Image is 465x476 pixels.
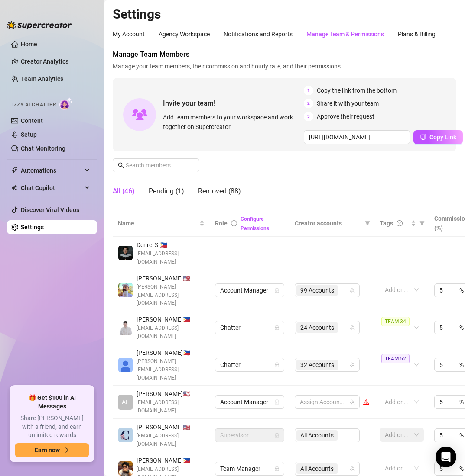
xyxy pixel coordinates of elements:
input: Search members [126,161,187,170]
span: filter [363,217,372,230]
span: 99 Accounts [296,285,338,296]
span: [PERSON_NAME][EMAIL_ADDRESS][DOMAIN_NAME] [137,357,205,382]
span: Name [118,219,198,228]
span: All Accounts [296,463,338,474]
a: Configure Permissions [241,216,269,232]
span: 24 Accounts [300,323,334,332]
span: Manage your team members, their commission and hourly rate, and their permissions. [113,61,456,71]
span: 🎁 Get $100 in AI Messages [15,394,89,411]
span: lock [274,362,280,367]
span: Manage Team Members [113,49,456,60]
span: Account Manager [220,396,279,408]
span: question-circle [397,220,403,226]
span: [PERSON_NAME] 🇵🇭 [137,348,205,357]
a: Team Analytics [21,75,63,82]
img: Caylie Clarke [118,428,133,442]
span: Account Manager [220,284,279,297]
div: Open Intercom Messenger [436,447,456,467]
span: [PERSON_NAME] 🇺🇸 [137,422,205,432]
span: search [118,162,124,168]
a: Home [21,41,37,48]
span: All Accounts [300,464,334,473]
img: Katrina Mendiola [118,358,133,372]
span: [PERSON_NAME] 🇺🇸 [137,389,205,399]
span: AL [122,397,129,407]
a: Setup [21,131,37,138]
span: team [350,466,355,471]
span: Supervisor [220,429,279,442]
div: Manage Team & Permissions [306,29,384,39]
span: Tags [380,219,393,228]
span: [PERSON_NAME] 🇺🇸 [137,273,205,283]
span: [PERSON_NAME][EMAIL_ADDRESS][DOMAIN_NAME] [137,283,205,308]
span: TEAM 52 [381,354,410,363]
span: filter [365,221,370,226]
span: filter [419,221,425,226]
span: Earn now [35,447,60,453]
span: 99 Accounts [300,286,334,295]
span: warning [363,399,369,405]
span: thunderbolt [11,167,18,174]
img: Denrel Sagun [118,246,133,260]
div: Removed (88) [198,186,241,196]
span: 1 [304,86,313,95]
div: All (46) [113,186,135,196]
span: 2 [304,99,313,108]
span: lock [274,466,280,471]
span: Creator accounts [295,219,361,228]
img: logo-BBDzfeDw.svg [7,21,72,29]
div: Notifications and Reports [224,29,293,39]
span: [EMAIL_ADDRESS][DOMAIN_NAME] [137,324,205,341]
img: Jedidiah Flores [118,461,133,476]
span: Chatter [220,358,279,371]
img: AI Chatter [59,97,73,110]
span: Invite your team! [163,98,304,109]
span: Copy the link from the bottom [317,86,397,95]
button: Copy Link [413,130,463,144]
span: [EMAIL_ADDRESS][DOMAIN_NAME] [137,250,205,266]
span: TEAM 34 [381,317,410,326]
span: 32 Accounts [296,360,338,370]
span: Copy Link [429,134,456,141]
div: Agency Workspace [159,29,210,39]
span: 3 [304,112,313,121]
span: arrow-right [63,447,69,453]
span: filter [418,217,426,230]
a: Content [21,117,43,124]
span: Chatter [220,321,279,334]
span: info-circle [231,220,237,226]
span: [EMAIL_ADDRESS][DOMAIN_NAME] [137,432,205,448]
div: Pending (1) [149,186,184,196]
span: Share it with your team [317,99,379,108]
span: 32 Accounts [300,360,334,370]
span: team [350,399,355,405]
img: Paul Andrei Casupanan [118,321,133,335]
a: Discover Viral Videos [21,206,79,213]
img: Chat Copilot [11,185,17,191]
span: Approve their request [317,112,374,121]
span: Chat Copilot [21,181,82,195]
a: Settings [21,224,44,231]
span: Izzy AI Chatter [12,101,56,109]
span: Team Manager [220,462,279,475]
span: 24 Accounts [296,322,338,333]
span: Share [PERSON_NAME] with a friend, and earn unlimited rewards [15,414,89,440]
span: lock [274,399,280,405]
span: Denrel S. 🇵🇭 [137,240,205,250]
a: Chat Monitoring [21,145,65,152]
img: Evan Gillis [118,283,133,297]
span: [PERSON_NAME] 🇵🇭 [137,456,205,465]
span: lock [274,325,280,330]
th: Name [113,210,210,237]
span: copy [420,134,426,140]
div: Plans & Billing [398,29,436,39]
span: Role [215,220,228,227]
span: Automations [21,164,82,177]
h2: Settings [113,6,456,23]
button: Earn nowarrow-right [15,443,89,457]
span: [EMAIL_ADDRESS][DOMAIN_NAME] [137,399,205,415]
span: team [350,362,355,367]
span: Add team members to your workspace and work together on Supercreator. [163,113,300,132]
span: lock [274,288,280,293]
span: lock [274,433,280,438]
